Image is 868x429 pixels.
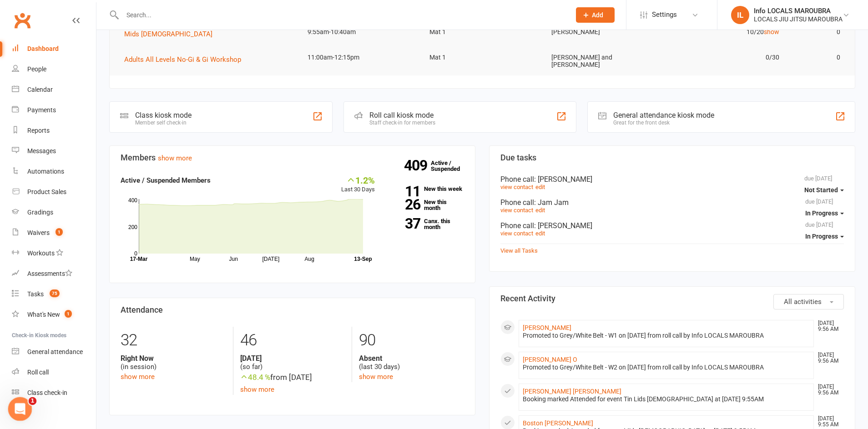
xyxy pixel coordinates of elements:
[576,7,615,23] button: Add
[523,419,593,427] a: Boston [PERSON_NAME]
[121,176,211,185] strong: Active / Suspended Members
[534,221,592,230] span: : [PERSON_NAME]
[27,65,46,73] div: People
[116,114,123,121] a: Source reference 2429852:
[121,373,155,381] a: show more
[27,348,83,355] div: General attendance
[787,21,848,43] td: 0
[85,167,92,175] a: Source reference 5131502:
[813,416,843,428] time: [DATE] 9:55 AM
[27,311,60,318] div: What's New
[754,15,843,23] div: LOCALS JIU JITSU MAROUBRA
[500,198,844,207] div: Phone call
[29,298,36,305] button: Gif picker
[500,247,538,254] a: View all Tasks
[240,385,274,394] a: show more
[7,266,77,286] div: Was that helpful?
[389,218,464,230] a: 37Canx. this month
[27,209,53,216] div: Gradings
[813,320,843,332] time: [DATE] 9:56 AM
[804,186,838,194] span: Not Started
[523,388,621,395] a: [PERSON_NAME] [PERSON_NAME]
[21,21,167,30] li: Go to Settings > Memberships
[27,290,44,298] div: Tasks
[500,207,533,214] a: view contact
[12,362,96,383] a: Roll call
[787,47,848,68] td: 0
[8,279,174,294] textarea: Message…
[523,332,810,339] div: Promoted to Grey/White Belt - W1 on [DATE] from roll call by Info LOCALS MAROUBRA
[805,205,844,221] button: In Progress
[240,327,345,354] div: 46
[12,59,96,80] a: People
[389,217,420,230] strong: 37
[15,224,167,259] div: The system automatically creates prospect profiles and handles bookings, making the process seaml...
[592,11,603,19] span: Add
[12,182,96,202] a: Product Sales
[500,153,844,162] h3: Due tasks
[389,199,464,211] a: 26New this month
[523,324,571,331] a: [PERSON_NAME]
[341,175,375,195] div: Last 30 Days
[21,50,167,67] li: Check "Is this trial membership plan?" setting
[805,210,838,217] span: In Progress
[500,184,533,190] a: view contact
[21,31,167,48] li: Create a membership with expiry dates and class restrictions
[240,373,270,382] span: 48.4 %
[240,371,345,384] div: from [DATE]
[12,39,96,59] a: Dashboard
[543,47,665,75] td: [PERSON_NAME] and [PERSON_NAME]
[12,264,96,284] a: Assessments
[26,5,40,20] img: Profile image for Toby
[121,327,226,354] div: 32
[44,5,103,11] h1: [PERSON_NAME]
[523,395,810,403] div: Booking marked Attended for event Tin Lids [DEMOGRAPHIC_DATA] at [DATE] 9:55AM
[50,289,60,297] span: 75
[359,354,464,363] strong: Absent
[359,373,393,381] a: show more
[27,270,72,277] div: Assessments
[56,228,63,236] span: 1
[341,175,375,185] div: 1.2%
[613,111,714,120] div: General attendance kiosk mode
[431,153,471,179] a: 409Active / Suspended
[15,73,111,80] b: Use the free trial calendar:
[27,229,50,236] div: Waivers
[421,21,543,43] td: Mat 1
[121,354,226,371] div: (in session)
[240,354,345,363] strong: [DATE]
[805,233,838,240] span: In Progress
[160,4,176,20] div: Close
[158,154,192,162] a: show more
[12,383,96,403] a: Class kiosk mode
[27,127,50,134] div: Reports
[27,168,64,175] div: Automations
[27,147,56,155] div: Messages
[156,294,171,309] button: Send a message…
[135,111,192,120] div: Class kiosk mode
[535,207,545,214] a: edit
[124,54,247,65] button: Adults All Levels No-Gi & Gi Workshop
[43,298,50,305] button: Upload attachment
[58,298,65,305] button: Start recording
[14,298,21,305] button: Emoji picker
[389,185,420,198] strong: 11
[12,243,96,264] a: Workouts
[665,47,787,68] td: 0/30
[534,175,592,184] span: : [PERSON_NAME]
[500,294,844,303] h3: Recent Activity
[12,141,96,161] a: Messages
[121,305,464,314] h3: Attendance
[7,266,175,306] div: Toby says…
[731,6,749,24] div: IL
[299,21,421,43] td: 9:55am-10:40am
[120,9,564,21] input: Search...
[359,354,464,371] div: (last 30 days)
[121,354,226,363] strong: Right Now
[124,30,212,38] span: Mids [DEMOGRAPHIC_DATA]
[15,193,167,219] div: You'll need to create a membership for the trial amount and set it to expire after the trial peri...
[124,29,219,40] button: Mids [DEMOGRAPHIC_DATA]
[15,271,70,280] div: Was that helpful?
[6,4,23,21] button: go back
[804,182,844,198] button: Not Started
